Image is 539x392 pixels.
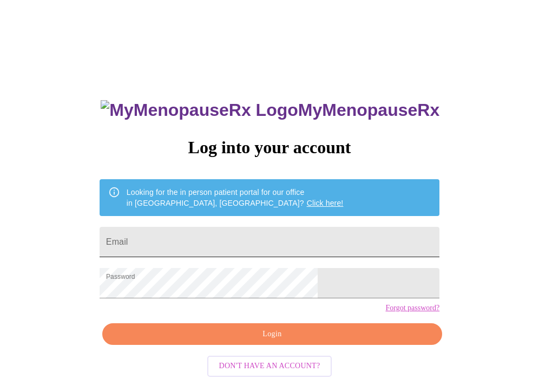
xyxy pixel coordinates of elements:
[219,360,320,373] span: Don't have an account?
[101,100,298,120] img: MyMenopauseRx Logo
[102,323,442,345] button: Login
[205,361,335,370] a: Don't have an account?
[100,138,439,158] h3: Log into your account
[385,304,439,312] a: Forgot password?
[101,100,439,120] h3: MyMenopauseRx
[115,328,430,341] span: Login
[207,356,332,377] button: Don't have an account?
[127,182,344,213] div: Looking for the in person patient portal for our office in [GEOGRAPHIC_DATA], [GEOGRAPHIC_DATA]?
[307,199,344,207] a: Click here!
